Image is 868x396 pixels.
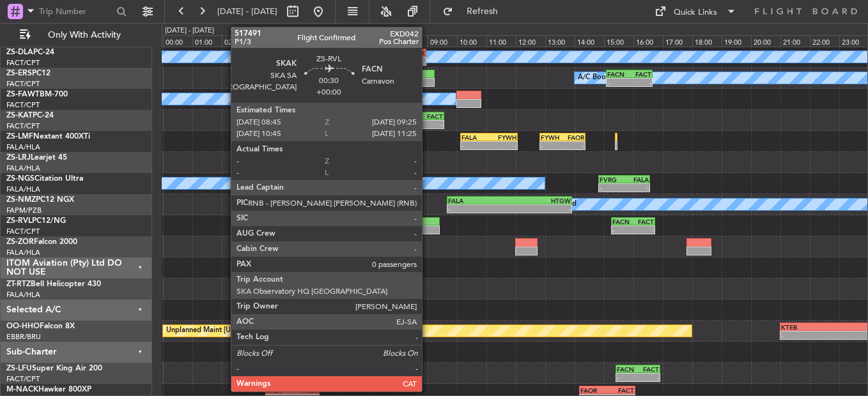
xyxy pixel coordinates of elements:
div: 00:00 [163,35,192,47]
div: Unplanned Maint [US_STATE] ([GEOGRAPHIC_DATA]) [166,321,339,340]
div: - [384,121,414,128]
div: - [403,374,421,381]
div: 05:00 [310,35,339,47]
div: SKAK [403,365,421,373]
span: [DATE] - [DATE] [217,6,277,17]
a: ZS-LRJLearjet 45 [6,154,67,162]
a: FACT/CPT [6,121,40,131]
div: FACT [630,70,652,78]
div: 04:00 [281,35,310,47]
div: - [364,79,384,86]
div: FVJN [391,49,408,57]
div: FACT [364,70,384,78]
div: FALA [448,197,509,204]
div: 02:00 [222,35,251,47]
button: Refresh [437,1,513,22]
div: - [384,205,400,213]
div: FYWE [311,155,334,162]
div: FVCK [408,49,425,57]
span: ZT-RTZ [6,280,31,288]
div: - [562,142,584,149]
div: FALA [324,112,352,120]
a: ZS-NGSCitation Ultra [6,175,83,183]
span: Refresh [456,7,509,16]
div: 15:00 [604,35,633,47]
a: OO-HHOFalcon 8X [6,323,75,330]
a: FALA/HLA [6,248,40,257]
div: 03:00 [251,35,281,47]
a: ZS-ZORFalcon 2000 [6,238,77,246]
div: FALA [461,133,489,141]
div: A/C Booked [361,47,401,66]
div: FACT [633,218,654,225]
a: ZS-FAWTBM-700 [6,91,68,98]
div: - [334,163,357,171]
div: 16:00 [633,35,663,47]
div: FBSK [334,155,357,162]
div: 18:00 [692,35,722,47]
div: 13:00 [545,35,575,47]
span: ZS-ERS [6,70,32,77]
div: FALA [400,197,416,204]
a: FACT/CPT [6,58,40,68]
div: 09:00 [428,35,457,47]
div: - [600,184,624,192]
div: - [408,57,425,65]
a: ZS-LFUSuper King Air 200 [6,365,102,372]
div: HTGW [509,197,571,204]
div: FAPM [384,197,400,204]
a: FALA/HLA [6,164,40,173]
div: 01:00 [192,35,222,47]
a: FALA/HLA [6,142,40,152]
a: ZS-KATPC-24 [6,112,54,119]
div: 07:00 [369,35,398,47]
div: FACT [607,386,634,394]
div: FAOR [580,386,607,394]
div: 22:00 [810,35,839,47]
span: OO-HHO [6,323,40,330]
div: - [638,374,659,381]
div: - [448,205,509,213]
div: - [541,142,562,149]
div: FACT [414,112,443,120]
span: M-NACK [6,386,38,393]
div: - [296,121,324,128]
div: - [391,57,408,65]
div: - [384,79,404,86]
div: FACT [384,365,403,373]
div: 19:00 [722,35,751,47]
div: FVRG [600,176,624,183]
div: A/C Booked [578,68,618,88]
div: SKAK [384,70,404,78]
span: ZS-KAT [6,112,33,119]
div: 14:00 [575,35,604,47]
div: SKAK [389,218,409,225]
div: FYWH [489,133,516,141]
a: FACT/CPT [6,79,40,89]
a: EBBR/BRU [6,332,41,342]
a: ZS-NMZPC12 NGX [6,196,74,204]
div: 17:00 [663,35,692,47]
a: ZS-DLAPC-24 [6,49,54,56]
div: - [384,374,403,381]
div: [DATE] - [DATE] [165,26,214,36]
div: 06:00 [339,35,369,47]
div: 12:00 [516,35,545,47]
div: FACN [617,365,638,373]
div: 08:00 [398,35,428,47]
span: ZS-NMZ [6,196,36,204]
div: 21:00 [780,35,810,47]
div: FALA [384,112,414,120]
span: ZS-DLA [6,49,33,56]
input: Trip Number [39,2,112,21]
div: FACT [267,386,292,394]
a: ZS-RVLPC12/NG [6,217,66,225]
a: FALA/HLA [6,185,40,194]
div: - [311,163,334,171]
button: Quick Links [648,1,743,22]
div: Quick Links [674,6,717,19]
div: FYWH [541,133,562,141]
div: FACT [638,365,659,373]
div: - [414,121,443,128]
div: FACN [607,70,630,78]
